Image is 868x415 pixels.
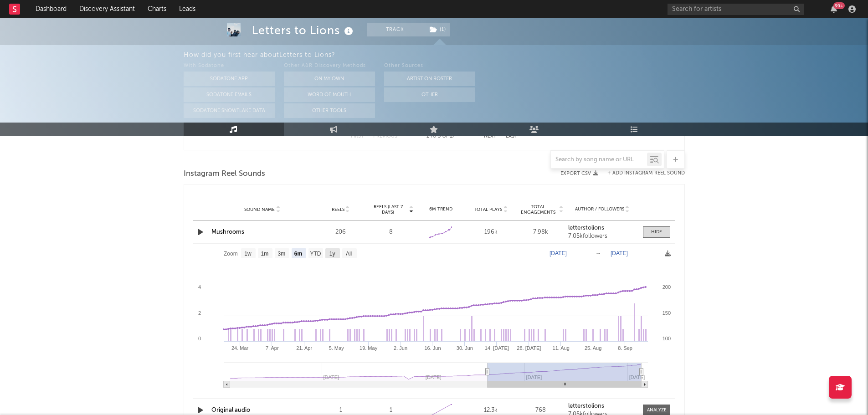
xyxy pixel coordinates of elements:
[384,72,475,86] button: Artist on Roster
[607,171,685,176] button: + Add Instagram Reel Sound
[598,171,685,176] div: + Add Instagram Reel Sound
[611,250,628,256] text: [DATE]
[284,87,375,102] button: Word Of Mouth
[296,345,312,351] text: 21. Apr
[345,251,351,257] text: All
[484,345,508,351] text: 14. [DATE]
[284,72,375,86] button: On My Own
[662,336,670,341] text: 100
[468,228,514,237] div: 196k
[329,251,335,257] text: 1y
[575,206,624,212] span: Author / Followers
[277,251,285,257] text: 3m
[550,250,567,256] text: [DATE]
[662,310,670,316] text: 150
[184,103,275,118] button: Sodatone Snowflake Data
[231,345,248,351] text: 24. Mar
[468,406,514,415] div: 12.3k
[318,228,364,237] div: 206
[284,61,375,72] div: Other A&R Discovery Methods
[367,23,424,36] button: Track
[284,103,375,118] button: Other Tools
[552,345,569,351] text: 11. Aug
[518,406,564,415] div: 768
[384,61,475,72] div: Other Sources
[384,87,475,102] button: Other
[831,5,837,13] button: 99+
[198,284,200,290] text: 4
[394,345,407,351] text: 2. Jun
[585,345,601,351] text: 25. Aug
[211,407,250,413] a: Original audio
[518,204,558,215] span: Total Engagements
[211,229,244,235] a: Mushrooms
[629,374,645,380] text: [DATE]
[184,87,275,102] button: Sodatone Emails
[618,345,632,351] text: 8. Sep
[332,207,344,212] span: Reels
[568,233,637,240] div: 7.05k followers
[224,251,238,257] text: Zoom
[368,406,414,415] div: 1
[568,225,604,231] strong: letterstolions
[310,251,321,257] text: YTD
[560,171,598,176] button: Export CSV
[424,345,441,351] text: 16. Jun
[261,251,268,257] text: 1m
[596,250,601,256] text: →
[198,336,200,341] text: 0
[431,134,436,138] span: to
[184,169,265,179] span: Instagram Reel Sounds
[506,134,518,139] button: Last
[456,345,473,351] text: 30. Jun
[568,403,637,410] a: letterstolions
[184,72,275,86] button: Sodatone App
[198,310,200,316] text: 2
[833,2,845,9] div: 99 +
[442,134,448,138] span: of
[360,345,378,351] text: 19. May
[668,4,804,15] input: Search for artists
[474,207,502,212] span: Total Plays
[518,228,564,237] div: 7.98k
[517,345,541,351] text: 28. [DATE]
[424,23,450,36] button: (1)
[329,345,344,351] text: 5. May
[294,251,302,257] text: 6m
[244,251,252,257] text: 1w
[351,134,364,139] button: First
[184,61,275,72] div: With Sodatone
[416,131,466,142] div: 1 5 17
[252,23,355,38] div: Letters to Lions
[244,207,275,212] span: Sound Name
[484,134,497,139] button: Next
[551,156,647,164] input: Search by song name or URL
[368,228,414,237] div: 8
[373,134,397,139] button: Previous
[418,206,464,213] div: 6M Trend
[318,406,364,415] div: 1
[662,284,670,290] text: 200
[568,403,604,409] strong: letterstolions
[368,204,408,215] span: Reels (last 7 days)
[424,23,451,36] span: ( 1 )
[265,345,278,351] text: 7. Apr
[568,225,637,231] a: letterstolions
